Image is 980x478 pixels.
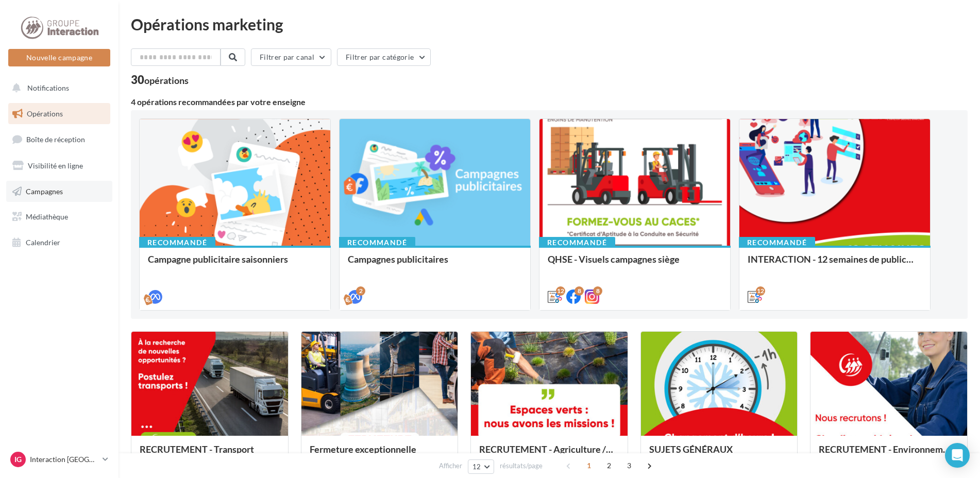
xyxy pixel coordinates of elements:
a: Opérations [6,103,112,125]
button: Notifications [6,77,108,99]
div: Opérations marketing [131,16,968,32]
a: Médiathèque [6,206,112,228]
span: 2 [601,457,617,474]
span: IG [14,454,22,465]
div: Recommandé [739,237,815,248]
div: Campagnes publicitaires [348,254,522,275]
span: Afficher [439,461,462,471]
button: Filtrer par canal [251,48,331,66]
span: 12 [472,463,481,471]
button: Filtrer par catégorie [337,48,431,66]
a: Visibilité en ligne [6,155,112,177]
div: Open Intercom Messenger [945,443,970,468]
div: 8 [575,286,584,296]
span: résultats/page [500,461,543,471]
span: Calendrier [26,238,60,247]
div: 8 [593,286,602,296]
div: 30 [131,74,189,86]
div: Fermeture exceptionnelle [310,444,450,465]
span: 1 [581,457,597,474]
a: IG Interaction [GEOGRAPHIC_DATA] [8,450,110,469]
span: Notifications [27,83,69,92]
div: SUJETS GÉNÉRAUX [649,444,789,465]
div: 12 [756,286,765,296]
span: Boîte de réception [26,135,85,144]
div: RECRUTEMENT - Environnement [819,444,959,465]
span: 3 [621,457,637,474]
div: Recommandé [339,237,415,248]
div: INTERACTION - 12 semaines de publication [748,254,922,275]
div: Campagne publicitaire saisonniers [148,254,322,275]
div: 4 opérations recommandées par votre enseigne [131,98,968,106]
div: RECRUTEMENT - Agriculture / Espaces verts [479,444,619,465]
div: opérations [144,76,189,85]
span: Visibilité en ligne [28,161,83,170]
a: Boîte de réception [6,128,112,150]
div: 12 [556,286,565,296]
div: Recommandé [539,237,615,248]
div: RECRUTEMENT - Transport [140,444,280,465]
div: 2 [356,286,365,296]
p: Interaction [GEOGRAPHIC_DATA] [30,454,98,465]
span: Opérations [27,109,63,118]
span: Campagnes [26,186,63,195]
button: 12 [468,459,494,474]
div: QHSE - Visuels campagnes siège [548,254,722,275]
button: Nouvelle campagne [8,49,110,66]
span: Médiathèque [26,212,68,221]
a: Calendrier [6,232,112,253]
div: Recommandé [139,237,215,248]
a: Campagnes [6,181,112,202]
